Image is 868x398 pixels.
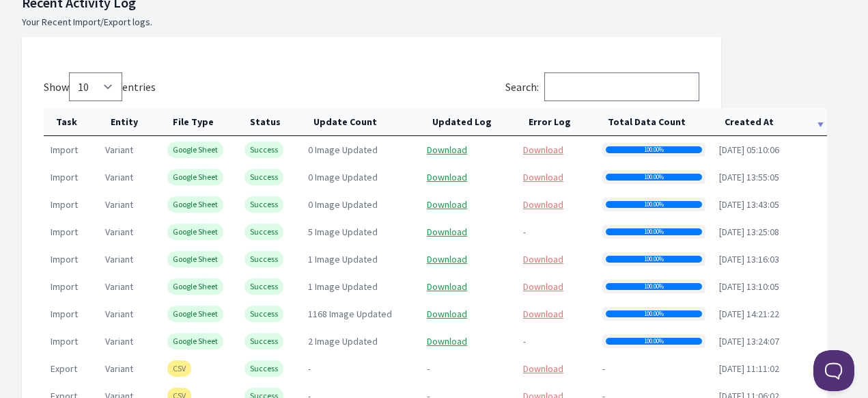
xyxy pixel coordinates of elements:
span: Success [244,169,283,185]
div: 100.00% [606,256,702,263]
span: Success [244,360,283,377]
a: Download [523,362,563,375]
th: Task [44,108,98,136]
td: [DATE] 13:25:08 [712,218,827,246]
th: File Type [160,108,238,136]
span: 1 Image Updated [308,280,378,293]
th: Error Log [516,108,596,136]
label: Search: [505,80,699,94]
td: import [44,136,98,163]
span: Success [244,333,283,349]
span: - [427,362,430,375]
a: Download [427,335,467,347]
td: export [44,355,98,382]
a: Download [427,226,467,238]
span: 0 Image Updated [308,144,378,156]
th: Updated Log [420,108,516,136]
td: [DATE] 13:16:03 [712,246,827,273]
td: import [44,300,98,328]
a: Download [427,308,467,320]
a: Download [523,308,563,320]
td: variant [98,273,160,300]
span: Success [244,224,283,240]
td: [DATE] 14:21:22 [712,300,827,328]
td: variant [98,246,160,273]
iframe: Toggle Customer Support [813,350,854,391]
td: - [596,355,712,382]
span: CSV [167,360,191,377]
span: - [523,226,526,238]
td: [DATE] 13:55:05 [712,163,827,191]
span: Success [244,306,283,322]
span: 5 Image Updated [308,226,378,238]
span: Google Sheet [167,169,223,185]
a: Download [523,253,563,265]
span: Google Sheet [167,142,223,158]
td: variant [98,136,160,163]
span: 0 Image Updated [308,171,378,183]
span: 1 Image Updated [308,253,378,265]
td: import [44,163,98,191]
span: 2 Image Updated [308,335,378,347]
a: Download [427,253,467,265]
div: 100.00% [606,174,702,181]
a: Download [427,144,467,156]
td: [DATE] 11:11:02 [712,355,827,382]
span: Success [244,251,283,267]
th: Update Count [301,108,420,136]
td: variant [98,218,160,246]
td: - [301,355,420,382]
div: 100.00% [606,310,702,317]
a: Download [427,198,467,211]
a: Download [523,280,563,293]
span: Google Sheet [167,333,223,349]
td: [DATE] 13:43:05 [712,191,827,218]
div: 100.00% [606,338,702,345]
span: Google Sheet [167,224,223,240]
a: Download [523,144,563,156]
span: Google Sheet [167,196,223,213]
td: variant [98,191,160,218]
td: import [44,328,98,355]
div: 100.00% [606,283,702,290]
a: Download [523,198,563,211]
div: 100.00% [606,228,702,235]
span: 0 Image Updated [308,198,378,211]
p: Your Recent Import/Export logs. [22,15,846,29]
span: Success [244,142,283,158]
td: import [44,218,98,246]
select: Showentries [69,72,122,101]
td: variant [98,328,160,355]
a: Download [427,171,467,183]
td: [DATE] 13:10:05 [712,273,827,300]
span: Google Sheet [167,306,223,322]
span: 1168 Image Updated [308,308,392,320]
td: variant [98,300,160,328]
td: import [44,246,98,273]
label: Show entries [44,80,156,94]
a: Download [427,280,467,293]
td: variant [98,163,160,191]
a: Download [523,171,563,183]
th: Entity [98,108,160,136]
td: import [44,273,98,300]
td: [DATE] 05:10:06 [712,136,827,163]
span: Google Sheet [167,251,223,267]
td: variant [98,355,160,382]
td: [DATE] 13:24:07 [712,328,827,355]
span: - [523,335,526,347]
th: Created At: activate to sort column ascending [712,108,827,136]
span: Success [244,196,283,213]
th: Status [238,108,301,136]
div: 100.00% [606,201,702,208]
div: 100.00% [606,146,702,153]
span: Google Sheet [167,278,223,295]
input: Search: [544,72,699,101]
td: import [44,191,98,218]
th: Total Data Count [596,108,712,136]
span: Success [244,278,283,295]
